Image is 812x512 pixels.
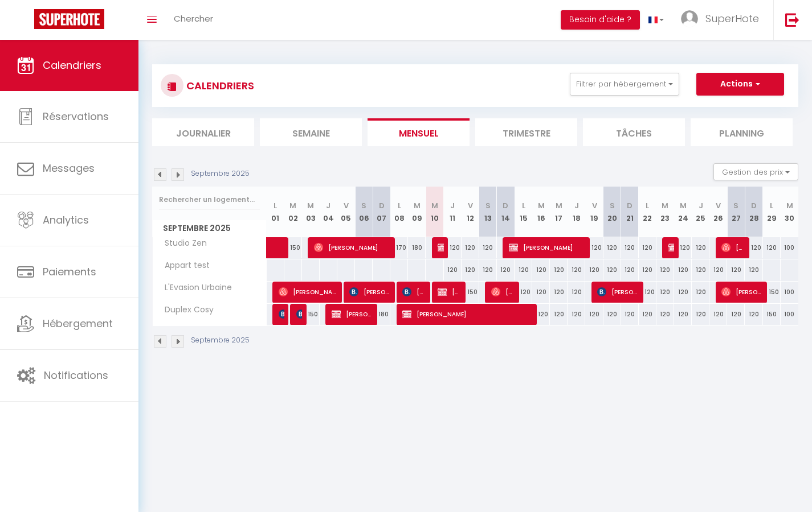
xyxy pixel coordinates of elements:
div: 180 [373,304,390,325]
div: 120 [674,259,692,280]
div: 120 [462,237,479,258]
span: [PERSON_NAME] [279,281,337,303]
div: 120 [692,282,709,303]
th: 29 [763,187,781,237]
th: 13 [479,187,497,237]
th: 17 [550,187,568,237]
abbr: M [556,200,562,211]
div: 120 [639,237,656,258]
th: 27 [727,187,745,237]
span: [PERSON_NAME] [332,303,373,325]
span: Réservations [43,109,109,123]
span: [PERSON_NAME] [438,281,461,303]
div: 120 [709,259,727,280]
th: 06 [355,187,373,237]
span: Duplex Cosy [154,304,217,316]
div: 120 [603,237,621,258]
span: Hébergement [43,316,113,331]
th: 15 [515,187,532,237]
div: 120 [444,259,462,280]
span: [PERSON_NAME] [721,237,745,258]
span: Messages [43,161,95,175]
div: 120 [568,282,585,303]
abbr: L [398,200,401,211]
abbr: S [610,200,615,211]
div: 120 [532,282,550,303]
p: Septembre 2025 [191,335,250,346]
span: [PERSON_NAME] [491,281,515,303]
span: [PERSON_NAME] [296,303,302,325]
button: Ouvrir le widget de chat LiveChat [9,5,43,39]
span: L'Evasion Urbaine [154,282,235,294]
abbr: M [680,200,687,211]
button: Actions [696,73,784,96]
div: 120 [479,259,497,280]
span: Analytics [43,213,89,227]
div: 120 [709,304,727,325]
abbr: M [786,200,793,211]
div: 120 [692,259,709,280]
th: 21 [621,187,639,237]
div: 120 [444,237,462,258]
span: [PERSON_NAME] [509,237,585,258]
div: 100 [781,304,798,325]
div: 120 [674,282,692,303]
th: 24 [674,187,692,237]
div: 120 [497,259,515,280]
th: 14 [497,187,515,237]
div: 120 [568,259,585,280]
span: [PERSON_NAME] [402,281,426,303]
th: 02 [284,187,302,237]
div: 100 [781,237,798,258]
th: 23 [656,187,674,237]
abbr: M [414,200,421,211]
div: 150 [763,304,781,325]
span: [PERSON_NAME] [402,303,532,325]
div: 120 [674,237,692,258]
div: 180 [408,237,426,258]
li: Semaine [260,118,362,146]
span: Chercher [174,13,213,24]
th: 09 [408,187,426,237]
li: Mensuel [368,118,470,146]
div: 120 [462,259,479,280]
div: 120 [674,304,692,325]
span: Patureau Léa [279,303,284,325]
li: Trimestre [475,118,577,146]
span: [PERSON_NAME] [314,237,390,258]
div: 100 [781,282,798,303]
div: 120 [763,237,781,258]
img: Super Booking [34,9,104,29]
th: 20 [603,187,621,237]
li: Planning [691,118,793,146]
span: Calendriers [43,58,101,72]
div: 150 [763,282,781,303]
th: 19 [585,187,603,237]
span: Septembre 2025 [153,220,266,237]
th: 18 [568,187,585,237]
span: [PERSON_NAME] [PERSON_NAME] [668,237,674,258]
div: 120 [639,282,656,303]
div: 120 [639,259,656,280]
div: 120 [727,259,745,280]
span: SuperHote [705,11,759,26]
button: Besoin d'aide ? [561,10,640,30]
abbr: S [361,200,366,211]
div: 170 [390,237,408,258]
div: 150 [302,304,320,325]
div: 120 [621,304,639,325]
div: 120 [585,259,603,280]
div: 120 [656,282,674,303]
abbr: D [379,200,385,211]
div: 120 [479,237,497,258]
span: Studio Zen [154,237,210,250]
abbr: V [716,200,721,211]
th: 28 [745,187,762,237]
th: 16 [532,187,550,237]
th: 30 [781,187,798,237]
abbr: J [326,200,330,211]
div: 120 [532,304,550,325]
span: Appart test [154,259,213,272]
span: [PERSON_NAME] [438,237,443,258]
th: 11 [444,187,462,237]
